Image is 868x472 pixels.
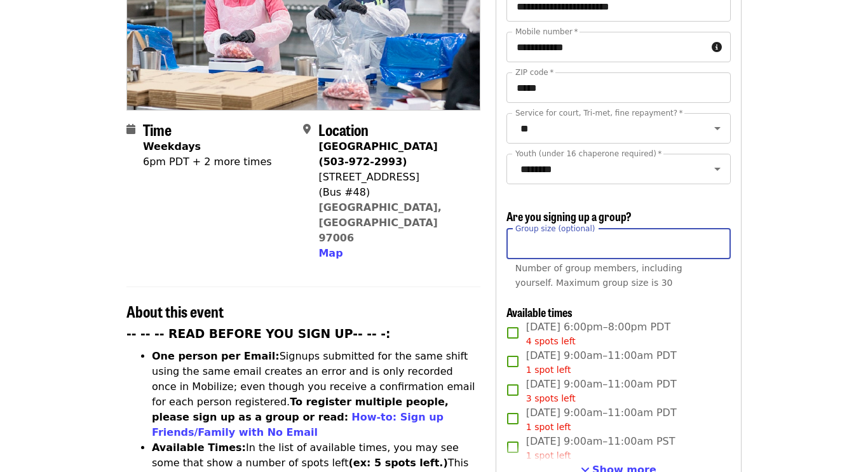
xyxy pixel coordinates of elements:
[152,442,246,454] strong: Available Times:
[526,365,571,375] span: 1 spot left
[515,224,595,233] span: Group size (optional)
[526,405,677,434] span: [DATE] 9:00am–11:00am PDT
[318,246,342,261] button: Map
[506,72,731,103] input: ZIP code
[126,327,391,341] strong: -- -- -- READ BEFORE YOU SIGN UP-- -- -:
[152,411,444,438] a: How-to: Sign up Friends/Family with No Email
[318,118,369,140] span: Location
[506,32,707,62] input: Mobile number
[515,263,682,288] span: Number of group members, including yourself. Maximum group size is 30
[526,393,576,403] span: 3 spots left
[143,118,172,140] span: Time
[526,320,670,348] span: [DATE] 6:00pm–8:00pm PDT
[318,140,437,168] strong: [GEOGRAPHIC_DATA] (503-972-2993)
[506,304,573,320] span: Available times
[318,170,470,185] div: [STREET_ADDRESS]
[712,41,722,53] i: circle-info icon
[515,69,553,76] label: ZIP code
[126,300,224,322] span: About this event
[152,349,480,440] li: Signups submitted for the same shift using the same email creates an error and is only recorded o...
[152,396,449,423] strong: To register multiple people, please sign up as a group or read:
[526,434,675,462] span: [DATE] 9:00am–11:00am PST
[303,123,311,135] i: map-marker-alt icon
[506,229,731,259] input: [object Object]
[515,109,683,117] label: Service for court, Tri-met, fine repayment?
[526,422,571,432] span: 1 spot left
[709,160,726,178] button: Open
[152,350,280,362] strong: One person per Email:
[318,185,470,200] div: (Bus #48)
[318,247,342,259] span: Map
[526,336,576,346] span: 4 spots left
[526,450,571,461] span: 1 spot left
[143,140,201,152] strong: Weekdays
[526,348,677,377] span: [DATE] 9:00am–11:00am PDT
[515,28,578,36] label: Mobile number
[526,377,677,405] span: [DATE] 9:00am–11:00am PDT
[348,457,447,469] strong: (ex: 5 spots left.)
[126,123,135,135] i: calendar icon
[143,154,272,170] div: 6pm PDT + 2 more times
[318,201,442,244] a: [GEOGRAPHIC_DATA], [GEOGRAPHIC_DATA] 97006
[709,119,726,137] button: Open
[515,150,661,158] label: Youth (under 16 chaperone required)
[506,208,632,224] span: Are you signing up a group?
